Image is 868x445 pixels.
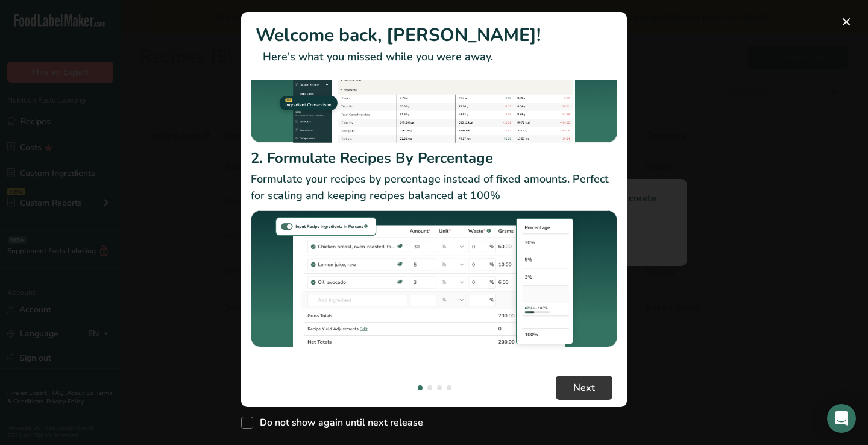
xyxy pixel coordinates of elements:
div: Open Intercom Messenger [827,404,856,433]
p: Here's what you missed while you were away. [256,49,612,65]
span: Next [573,380,595,395]
h1: Welcome back, [PERSON_NAME]! [256,22,612,49]
button: Next [556,376,612,400]
p: Formulate your recipes by percentage instead of fixed amounts. Perfect for scaling and keeping re... [251,171,617,204]
span: Do not show again until next release [253,417,423,429]
img: Formulate Recipes By Percentage [251,209,617,354]
h2: 2. Formulate Recipes By Percentage [251,147,617,169]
